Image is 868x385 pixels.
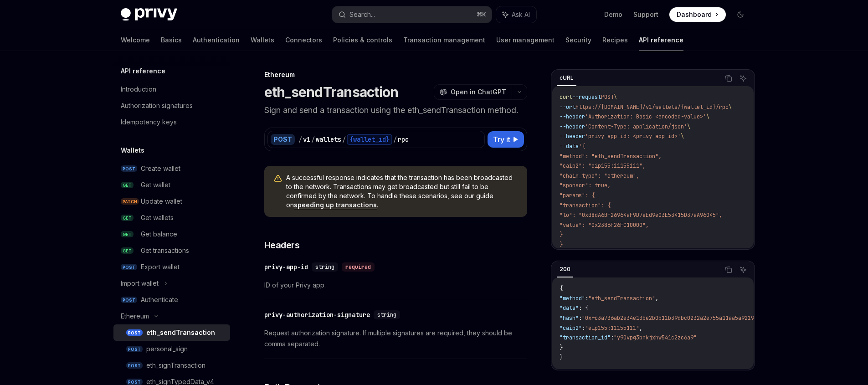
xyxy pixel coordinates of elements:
div: personal_sign [146,344,188,354]
span: POST [126,362,143,369]
span: "eth_sendTransaction" [588,295,655,302]
span: "transaction": { [560,202,611,209]
span: "y90vpg3bnkjxhw541c2zc6a9" [614,334,697,341]
a: Wallets [251,29,274,51]
div: Ethereum [121,311,149,322]
span: '{ [579,143,585,150]
span: GET [121,182,134,189]
a: Authorization signatures [113,98,230,114]
div: eth_signTransaction [146,360,205,371]
a: GETGet balance [113,226,230,242]
span: POST [121,165,137,172]
a: PATCHUpdate wallet [113,193,230,210]
a: POSTExport wallet [113,259,230,275]
span: "0xfc3a736ab2e34e13be2b0b11b39dbc0232a2e755a11aa5a9219890d3b2c6c7d8" [582,314,799,322]
span: PATCH [121,198,139,205]
a: Introduction [113,81,230,98]
div: Introduction [121,84,156,95]
button: Open in ChatGPT [434,84,512,100]
span: "method" [560,295,585,302]
div: Authenticate [141,294,178,305]
span: "caip2" [560,324,582,332]
a: GETGet wallet [113,177,230,193]
button: Copy the contents from the code block [723,264,734,276]
a: POSTeth_signTransaction [113,357,230,374]
span: \ [614,93,617,101]
span: GET [121,215,134,221]
div: Export wallet [141,262,180,272]
h5: API reference [121,66,165,77]
span: { [560,285,563,292]
span: \ [729,103,732,111]
h5: Wallets [121,145,144,156]
div: Idempotency keys [121,117,177,128]
div: / [298,135,302,144]
div: cURL [557,72,576,83]
span: A successful response indicates that the transaction has been broadcasted to the network. Transac... [286,173,518,210]
a: Welcome [121,29,150,51]
span: Headers [264,239,300,252]
span: ID of your Privy app. [264,280,527,291]
a: Recipes [602,29,628,51]
span: , [639,324,642,332]
span: "to": "0xd8dA6BF26964aF9D7eEd9e03E53415D37aA96045", [560,211,722,219]
span: } [560,344,563,351]
span: Open in ChatGPT [451,87,506,97]
span: --request [572,93,601,101]
span: "data" [560,304,579,312]
button: Ask AI [737,264,749,276]
a: GETGet wallets [113,210,230,226]
a: Dashboard [669,7,726,22]
button: Try it [488,131,524,148]
span: https://[DOMAIN_NAME]/v1/wallets/{wallet_id}/rpc [575,103,729,111]
a: API reference [639,29,683,51]
div: eth_sendTransaction [146,327,215,338]
button: Copy the contents from the code block [723,72,734,84]
span: --data [560,143,579,150]
img: dark logo [121,8,177,21]
a: Policies & controls [333,29,392,51]
p: Sign and send a transaction using the eth_sendTransaction method. [264,104,527,117]
span: POST [121,297,137,303]
span: "eip155:11155111" [585,324,639,332]
a: POSTeth_sendTransaction [113,324,230,341]
span: Try it [493,134,510,145]
div: privy-authorization-signature [264,310,370,319]
div: v1 [303,135,310,144]
span: 'Content-Type: application/json' [585,123,687,130]
span: --header [560,113,585,120]
span: : [585,295,588,302]
span: "caip2": "eip155:11155111", [560,162,646,169]
div: Authorization signatures [121,100,193,111]
span: } [560,231,563,238]
span: "transaction_id" [560,334,611,341]
div: Update wallet [141,196,182,207]
div: {wallet_id} [347,134,392,145]
span: string [377,311,396,318]
span: POST [126,329,143,336]
span: } [560,354,563,361]
span: , [655,295,658,302]
h1: eth_sendTransaction [264,84,399,100]
span: : [582,324,585,332]
span: \ [687,123,690,130]
button: Ask AI [737,72,749,84]
span: GET [121,247,134,254]
a: Security [565,29,591,51]
span: : [579,314,582,322]
a: POSTCreate wallet [113,160,230,177]
button: Ask AI [496,6,536,23]
span: Ask AI [512,10,530,19]
button: Search...⌘K [332,6,492,23]
span: : [611,334,614,341]
span: "sponsor": true, [560,182,611,189]
span: \ [681,133,684,140]
span: --url [560,103,575,111]
div: Import wallet [121,278,159,289]
div: wallets [316,135,341,144]
span: : { [579,304,588,312]
div: Ethereum [264,70,527,79]
div: required [342,262,375,272]
div: Get wallets [141,212,174,223]
div: / [393,135,397,144]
